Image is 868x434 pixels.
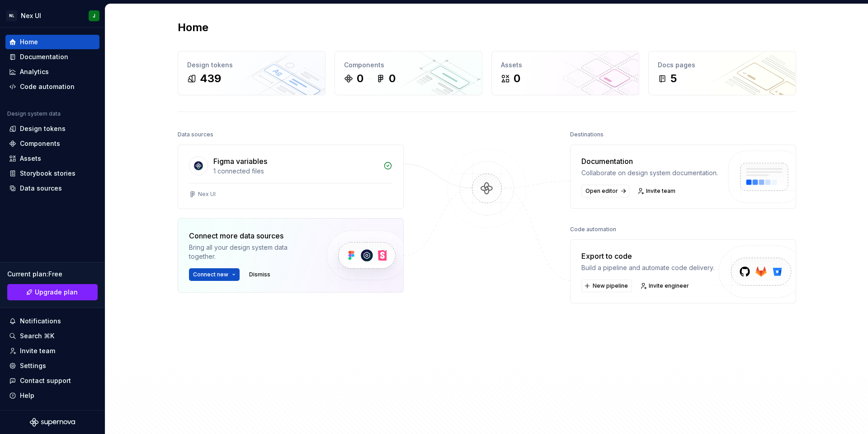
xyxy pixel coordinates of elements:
[187,61,316,70] div: Design tokens
[20,37,38,47] div: Home
[21,11,41,20] div: Nex UI
[5,329,99,343] button: Search ⌘K
[213,167,378,176] div: 1 connected files
[335,51,482,95] a: Components00
[200,71,221,86] div: 439
[35,288,78,297] span: Upgrade plan
[649,282,689,289] span: Invite engineer
[20,391,34,400] div: Help
[5,359,99,373] a: Settings
[593,282,628,289] span: New pipeline
[245,268,274,281] button: Dismiss
[20,376,71,385] div: Contact support
[178,145,404,209] a: Figma variables1 connected filesNex UI
[7,110,61,117] div: Design system data
[581,168,718,177] div: Collaborate on design system documentation.
[646,187,675,195] span: Invite team
[20,184,62,193] div: Data sources
[6,10,17,21] div: NL
[357,71,363,86] div: 0
[648,51,796,95] a: Docs pages5
[670,71,677,86] div: 5
[491,51,639,95] a: Assets0
[93,12,95,19] div: J
[178,20,208,35] h2: Home
[5,344,99,358] a: Invite team
[189,243,311,261] div: Bring all your design system data together.
[585,187,618,195] span: Open editor
[20,124,66,133] div: Design tokens
[5,65,99,79] a: Analytics
[189,268,240,281] button: Connect new
[5,79,99,94] a: Code automation
[249,271,270,278] span: Dismiss
[20,331,54,341] div: Search ⌘K
[581,263,714,272] div: Build a pipeline and automate code delivery.
[5,388,99,403] button: Help
[2,6,103,25] button: NLNex UIJ
[5,121,99,136] a: Design tokens
[5,181,99,196] a: Data sources
[581,156,718,167] div: Documentation
[5,151,99,166] a: Assets
[7,284,98,300] a: Upgrade plan
[389,71,396,86] div: 0
[581,185,629,197] a: Open editor
[20,67,49,76] div: Analytics
[5,373,99,388] button: Contact support
[20,154,41,163] div: Assets
[20,82,75,91] div: Code automation
[20,139,60,148] div: Components
[344,61,473,70] div: Components
[189,230,311,241] div: Connect more data sources
[658,61,787,70] div: Docs pages
[5,50,99,64] a: Documentation
[581,280,632,292] button: New pipeline
[20,361,46,370] div: Settings
[20,169,75,178] div: Storybook stories
[198,191,216,198] div: Nex UI
[178,128,213,141] div: Data sources
[213,156,267,167] div: Figma variables
[5,166,99,181] a: Storybook stories
[178,51,325,95] a: Design tokens439
[637,280,693,292] a: Invite engineer
[635,185,679,197] a: Invite team
[30,418,75,427] svg: Supernova Logo
[20,52,68,61] div: Documentation
[501,61,630,70] div: Assets
[193,271,228,278] span: Connect new
[570,128,604,141] div: Destinations
[20,317,61,326] div: Notifications
[5,314,99,328] button: Notifications
[7,270,98,279] div: Current plan : Free
[5,136,99,151] a: Components
[570,223,616,236] div: Code automation
[5,35,99,49] a: Home
[514,71,520,86] div: 0
[20,346,55,355] div: Invite team
[581,251,714,261] div: Export to code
